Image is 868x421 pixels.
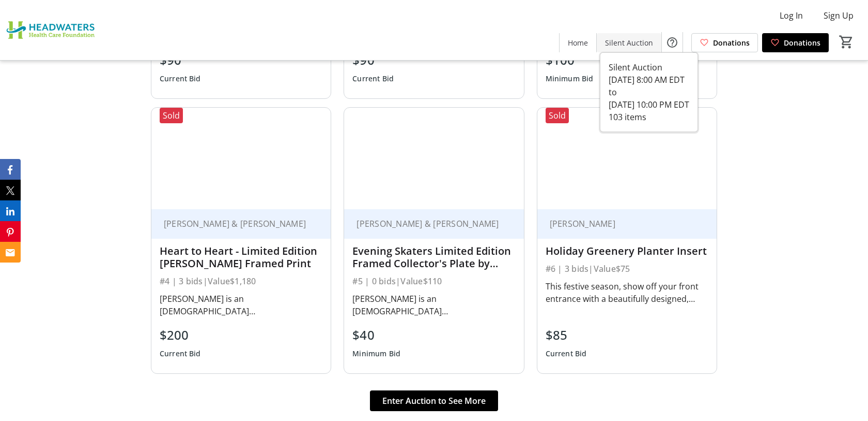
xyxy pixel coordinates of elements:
a: Home [560,33,596,52]
button: Log In [771,7,811,24]
div: [PERSON_NAME] [546,219,696,229]
span: Silent Auction [605,37,653,48]
div: $40 [352,326,400,344]
span: Enter Auction to See More [382,395,486,407]
span: Home [568,37,588,48]
div: [DATE] 8:00 AM EDT [609,74,689,86]
div: Current Bid [546,344,587,363]
div: $200 [160,326,201,344]
span: Log In [780,9,803,22]
div: to [609,86,689,98]
a: Donations [691,33,758,52]
div: Current Bid [160,344,201,363]
button: Help [662,32,683,53]
div: Holiday Greenery Planter Insert [546,245,708,257]
button: Sign Up [815,7,862,24]
span: Sign Up [824,9,854,22]
div: #5 | 0 bids | Value $110 [352,274,515,288]
div: [PERSON_NAME] & [PERSON_NAME] [352,219,503,229]
button: Enter Auction to See More [370,390,498,411]
div: Heart to Heart - Limited Edition [PERSON_NAME] Framed Print [160,245,322,270]
div: [PERSON_NAME] is an [DEMOGRAPHIC_DATA] [DEMOGRAPHIC_DATA] painter and illustrator of popular real... [352,293,515,317]
a: Donations [762,33,829,52]
div: This festive season, show off your front entrance with a beautifully designed, custom greenery pl... [546,280,708,305]
div: [PERSON_NAME] & [PERSON_NAME] [160,219,310,229]
a: Silent Auction [597,33,661,52]
img: Evening Skaters Limited Edition Framed Collector's Plate by Trisha Romance [344,108,523,209]
button: Cart [837,33,856,51]
img: Heart to Heart - Limited Edition Trisha Romance Framed Print [151,108,331,209]
div: [PERSON_NAME] is an [DEMOGRAPHIC_DATA] [DEMOGRAPHIC_DATA] painter and illustrator of popular real... [160,293,322,317]
div: Silent Auction [609,61,689,74]
span: Donations [784,37,820,48]
div: Minimum Bid [546,69,594,88]
div: Minimum Bid [352,344,400,363]
div: Sold [160,108,183,123]
div: #6 | 3 bids | Value $75 [546,262,708,276]
div: Current Bid [352,69,394,88]
span: Donations [713,37,750,48]
div: $85 [546,326,587,344]
img: Holiday Greenery Planter Insert [537,108,717,209]
img: Headwaters Health Care Foundation's Logo [6,4,98,56]
div: Evening Skaters Limited Edition Framed Collector's Plate by [PERSON_NAME] [352,245,515,270]
div: 103 items [609,111,689,123]
div: Sold [546,108,569,123]
div: #4 | 3 bids | Value $1,180 [160,274,322,288]
div: Current Bid [160,69,201,88]
div: [DATE] 10:00 PM EDT [609,98,689,111]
